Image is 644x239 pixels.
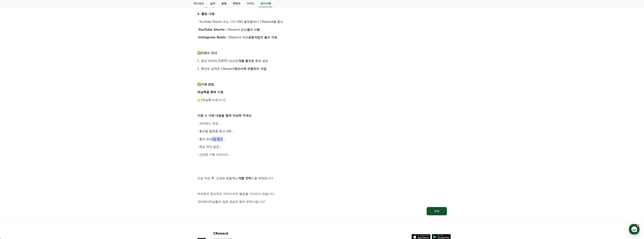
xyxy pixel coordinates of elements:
p: 모집 마감 후, 선정된 분들께는 드릴 예정입니다. [197,176,447,181]
p: - YouTube Shorts 또는 기타 SNS 플랫폼에서 CReward를 홍보 [197,19,447,24]
strong: 개별 협의 [238,59,251,63]
strong: 리워드 안내 [201,51,217,55]
strong: 개별 연락 [238,176,251,180]
a: [채널톡 바로가기] [201,98,225,102]
p: · 홍보 영상/글 형식 : [197,137,447,142]
strong: 3. 활동 내용 [197,12,215,16]
p: 1. 영상 제작에 [DATE] 보상은 를 통해 결정 [197,58,447,63]
p: - : CReward 음원 [197,27,447,32]
div: 목록 [434,209,439,213]
strong: 필수 사용 [247,28,260,31]
span: 홈 [12,125,14,128]
strong: YouTube Shorts [198,28,225,31]
span: 대화 [34,125,39,128]
p: · 간단한 기획 아이디어 : [197,152,447,157]
p: 여러분의 창의적인 아이디어와 열정을 기다리고 있습니다. [197,191,447,196]
strong: Instagram Reels [198,36,226,39]
p: ✅ [197,82,447,87]
strong: 2. 모집 기간 [197,4,215,8]
p: 👉 [197,98,447,102]
strong: 공동작업자 필수 지정 [248,36,277,39]
button: 목록 [427,207,447,215]
p: 크리에이터님들의 많은 관심과 참여 부탁드립니다! [197,199,447,204]
a: 대화 [25,119,49,129]
p: 2. 확정된 금액은 CReward [197,66,447,71]
a: 설정 [49,119,72,129]
p: ✅ [197,51,447,55]
strong: 지원 방법 [201,83,214,86]
p: · 크리워드 계정 : [197,121,447,126]
strong: 채널톡을 통해 지원 [197,90,223,94]
a: 홈 [1,119,25,129]
p: : [197,11,447,16]
p: CReward [213,231,259,236]
p: - : CReward 계정 [197,35,447,40]
strong: 정산서에 포함되어 지급 [234,67,266,71]
span: 설정 [58,125,63,128]
a: 목록 [197,207,447,215]
p: · 홍보할 플랫폼 링크 URL : [197,129,447,134]
strong: 지원 시 아래 내용을 함께 작성해 주세요 [197,114,252,117]
p: · 예상 제작 일정 : [197,144,447,149]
